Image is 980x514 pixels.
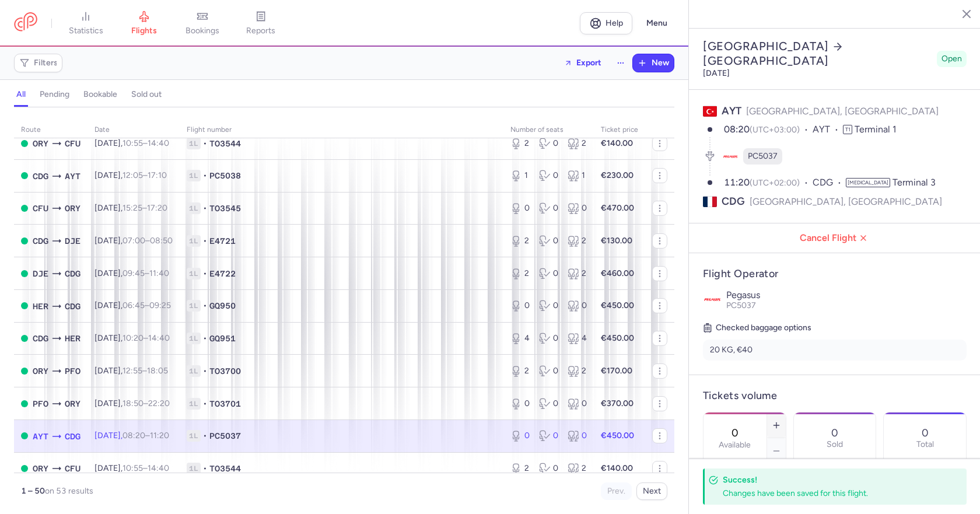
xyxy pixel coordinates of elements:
[722,148,738,165] figure: PC airline logo
[633,54,674,72] button: New
[123,463,143,473] time: 10:55
[94,138,169,148] span: [DATE],
[94,463,169,473] span: [DATE],
[45,486,93,496] span: on 53 results
[203,268,207,279] span: •
[539,300,558,312] div: 0
[827,440,843,449] p: Sold
[123,236,173,246] span: –
[601,482,632,500] button: Prev.
[148,138,169,148] time: 14:40
[539,202,558,214] div: 0
[539,235,558,247] div: 0
[831,427,838,439] p: 0
[539,138,558,149] div: 0
[187,138,201,149] span: 1L
[94,236,173,246] span: [DATE],
[123,398,143,408] time: 18:50
[568,365,587,377] div: 2
[605,19,623,27] span: Help
[131,26,157,36] span: flights
[209,235,236,247] span: E4721
[203,235,207,247] span: •
[33,170,48,183] span: CDG
[187,333,201,344] span: 1L
[539,398,558,410] div: 0
[719,440,751,450] label: Available
[723,488,941,499] div: Changes have been saved for this flight.
[703,340,967,361] li: 20 KG, €40
[187,300,201,312] span: 1L
[636,482,667,500] button: Next
[539,333,558,344] div: 0
[703,290,722,309] img: Pegasus logo
[568,463,587,474] div: 2
[123,170,167,180] span: –
[724,124,750,135] time: 08:20
[568,268,587,279] div: 2
[703,267,967,281] h4: Flight Operator
[568,300,587,312] div: 0
[65,202,80,215] span: ORY
[15,54,62,72] button: Filters
[123,268,169,278] span: –
[94,203,167,213] span: [DATE],
[149,268,169,278] time: 11:40
[16,89,26,100] h4: all
[813,176,846,190] span: CDG
[14,12,37,34] a: CitizenPlane red outlined logo
[65,462,80,475] span: CFU
[209,430,241,442] span: PC5037
[203,430,207,442] span: •
[580,12,632,34] a: Help
[123,463,169,473] span: –
[65,170,80,183] span: AYT
[33,300,48,313] span: HER
[601,398,633,408] strong: €370.00
[510,170,530,181] div: 1
[123,138,143,148] time: 10:55
[33,235,48,247] span: CDG
[21,486,45,496] strong: 1 – 50
[726,300,756,310] span: PC5037
[187,268,201,279] span: 1L
[942,53,962,65] span: Open
[148,333,170,343] time: 14:40
[601,170,633,180] strong: €230.00
[246,26,275,36] span: reports
[209,202,241,214] span: TO3545
[33,365,48,377] span: ORY
[594,121,645,139] th: Ticket price
[57,11,115,36] a: statistics
[601,463,633,473] strong: €140.00
[65,332,80,345] span: HER
[123,398,170,408] span: –
[180,121,503,139] th: Flight number
[148,398,170,408] time: 22:20
[123,236,145,246] time: 07:00
[187,235,201,247] span: 1L
[173,11,232,36] a: bookings
[916,440,934,449] p: Total
[65,365,80,377] span: PFO
[203,398,207,410] span: •
[94,398,170,408] span: [DATE],
[149,300,171,310] time: 09:25
[123,203,167,213] span: –
[652,58,669,68] span: New
[539,170,558,181] div: 0
[568,138,587,149] div: 2
[187,463,201,474] span: 1L
[576,58,601,67] span: Export
[722,194,745,209] span: CDG
[123,431,145,440] time: 08:20
[510,398,530,410] div: 0
[33,202,48,215] span: CFU
[601,138,633,148] strong: €140.00
[203,333,207,344] span: •
[510,430,530,442] div: 0
[539,463,558,474] div: 0
[510,365,530,377] div: 2
[94,300,171,310] span: [DATE],
[185,26,219,36] span: bookings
